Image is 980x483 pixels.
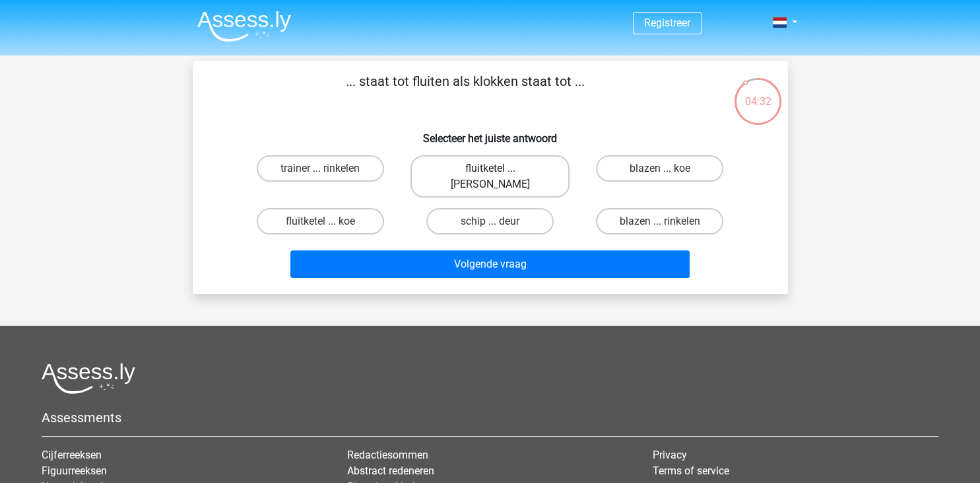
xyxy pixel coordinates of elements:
a: Registreer [644,17,690,29]
label: blazen ... koe [596,155,723,182]
img: Assessly [197,11,291,42]
a: Figuurreeksen [42,464,107,477]
a: Redactiesommen [347,449,428,461]
a: Abstract redeneren [347,464,434,477]
h5: Assessments [42,410,938,426]
button: Volgende vraag [290,250,690,278]
label: schip ... deur [426,208,554,235]
img: Assessly logo [42,363,135,394]
a: Privacy [653,449,687,461]
h6: Selecteer het juiste antwoord [214,122,767,145]
p: ... staat tot fluiten als klokken staat tot ... [214,71,717,111]
label: fluitketel ... koe [257,208,384,235]
a: Cijferreeksen [42,449,102,461]
label: trainer ... rinkelen [257,155,384,182]
div: 04:32 [733,77,783,110]
a: Terms of service [653,464,729,477]
label: fluitketel ... [PERSON_NAME] [410,155,570,198]
label: blazen ... rinkelen [596,208,723,235]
